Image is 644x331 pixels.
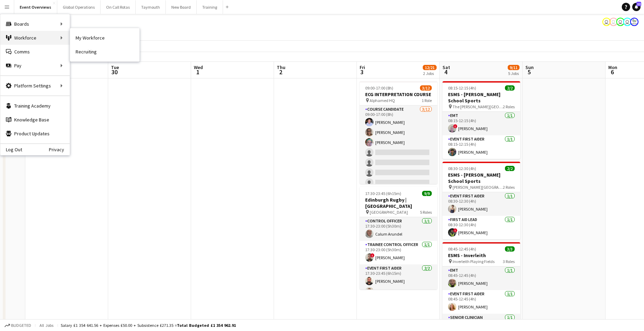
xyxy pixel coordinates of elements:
[110,68,119,76] span: 30
[360,197,437,209] h3: Edinburgh Rugby | [GEOGRAPHIC_DATA]
[370,98,395,103] span: Alphamed HQ
[360,241,437,264] app-card-role: Trainee Control Officer1/117:30-23:00 (5h30m)![PERSON_NAME]
[453,228,457,232] span: !
[0,147,22,152] a: Log Out
[360,105,437,240] app-card-role: Course Candidate3/1209:00-17:00 (8h)[PERSON_NAME][PERSON_NAME][PERSON_NAME]
[0,59,70,73] div: Pay
[503,104,515,109] span: 2 Roles
[524,68,534,76] span: 5
[503,185,515,190] span: 2 Roles
[453,185,503,190] span: [PERSON_NAME][GEOGRAPHIC_DATA]
[0,31,70,45] div: Workforce
[49,147,70,152] a: Privacy
[636,2,641,6] span: 12
[443,112,520,135] app-card-role: EMT1/108:15-12:15 (4h)![PERSON_NAME]
[505,246,515,252] span: 3/3
[14,0,57,14] button: Event Overviews
[441,68,450,76] span: 4
[101,0,136,14] button: On Call Rotas
[443,81,520,159] app-job-card: 08:15-12:15 (4h)2/2ESMS - [PERSON_NAME] School Sports The [PERSON_NAME][GEOGRAPHIC_DATA]2 RolesEM...
[57,0,101,14] button: Global Operations
[443,91,520,104] h3: ESMS - [PERSON_NAME] School Sports
[61,323,236,328] div: Salary £1 354 641.56 + Expenses £50.00 + Subsistence £271.35 =
[111,64,119,70] span: Tue
[0,99,70,113] a: Training Academy
[360,91,437,97] h3: ECG INTERPRETATION COURSE
[443,290,520,314] app-card-role: Event First Aider1/108:45-12:45 (4h)[PERSON_NAME]
[359,68,365,76] span: 3
[623,18,632,26] app-user-avatar: Operations Team
[11,323,31,328] span: Budgeted
[177,323,236,328] span: Total Budgeted £1 354 962.91
[0,113,70,127] a: Knowledge Base
[443,216,520,239] app-card-role: First Aid Lead1/108:30-12:30 (4h)![PERSON_NAME]
[420,210,432,215] span: 5 Roles
[453,124,457,128] span: !
[453,259,495,264] span: Inverleith Playing Fields
[193,68,203,76] span: 1
[360,81,437,184] app-job-card: 09:00-17:00 (8h)3/12ECG INTERPRETATION COURSE Alphamed HQ1 RoleCourse Candidate3/1209:00-17:00 (8...
[632,3,641,11] a: 12
[423,65,437,70] span: 12/21
[70,45,139,59] a: Recruiting
[3,322,32,329] button: Budgeted
[525,64,534,70] span: Sun
[443,252,520,258] h3: ESMS - Inverleith
[443,266,520,290] app-card-role: EMT1/108:45-12:45 (4h)[PERSON_NAME]
[422,191,432,196] span: 9/9
[443,135,520,159] app-card-role: Event First Aider1/108:15-12:15 (4h)[PERSON_NAME]
[277,64,285,70] span: Thu
[448,85,476,91] span: 08:15-12:15 (4h)
[360,187,437,289] app-job-card: 17:30-23:45 (6h15m)9/9Edinburgh Rugby | [GEOGRAPHIC_DATA] [GEOGRAPHIC_DATA]5 RolesControl Officer...
[360,264,437,298] app-card-role: Event First Aider2/217:30-23:45 (6h15m)[PERSON_NAME][PERSON_NAME]
[136,0,166,14] button: Taymouth
[508,71,519,76] div: 5 Jobs
[443,64,450,70] span: Sat
[616,18,625,26] app-user-avatar: Operations Team
[503,259,515,264] span: 3 Roles
[70,31,139,45] a: My Workforce
[166,0,197,14] button: New Board
[423,71,436,76] div: 2 Jobs
[197,0,223,14] button: Training
[448,166,476,171] span: 08:30-12:30 (4h)
[360,64,365,70] span: Fri
[508,65,520,70] span: 9/11
[370,210,408,215] span: [GEOGRAPHIC_DATA]
[505,85,515,91] span: 2/2
[365,85,393,91] span: 09:00-17:00 (8h)
[505,166,515,171] span: 2/2
[0,45,70,59] a: Comms
[194,64,203,70] span: Wed
[443,162,520,239] app-job-card: 08:30-12:30 (4h)2/2ESMS - [PERSON_NAME] School Sports [PERSON_NAME][GEOGRAPHIC_DATA]2 RolesEvent ...
[608,64,617,70] span: Mon
[38,323,55,328] span: All jobs
[422,98,432,103] span: 1 Role
[0,79,70,93] div: Platform Settings
[443,192,520,216] app-card-role: Event First Aider1/108:30-12:30 (4h)[PERSON_NAME]
[448,246,476,252] span: 08:45-12:45 (4h)
[0,127,70,141] a: Product Updates
[607,68,617,76] span: 6
[0,17,70,31] div: Boards
[443,172,520,184] h3: ESMS - [PERSON_NAME] School Sports
[365,191,401,196] span: 17:30-23:45 (6h15m)
[630,18,638,26] app-user-avatar: Operations Manager
[602,18,611,26] app-user-avatar: Jackie Tolland
[609,18,618,26] app-user-avatar: Operations Team
[453,104,503,109] span: The [PERSON_NAME][GEOGRAPHIC_DATA]
[360,217,437,241] app-card-role: Control Officer1/117:30-23:00 (5h30m)Calum Arundel
[276,68,285,76] span: 2
[370,253,375,257] span: !
[420,85,432,91] span: 3/12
